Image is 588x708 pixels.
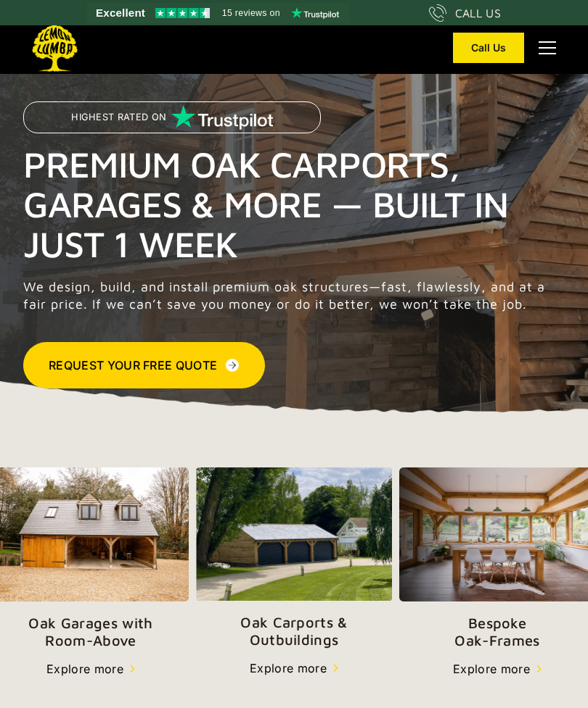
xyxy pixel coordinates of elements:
a: Explore more [250,659,338,677]
div: Request Your Free Quote [49,357,217,374]
div: CALL US [455,4,501,22]
p: Oak Carports & Outbuildings [196,614,392,649]
p: Highest Rated on [71,112,166,122]
img: Trustpilot 4.5 stars [155,8,210,18]
a: Oak Carports &Outbuildings [196,467,392,649]
h1: Premium Oak Carports, Garages & More — Built in Just 1 Week [23,144,565,264]
a: See Lemon Lumba reviews on Trustpilot [87,3,349,23]
div: Explore more [46,660,123,678]
div: Call Us [471,43,506,53]
span: Excellent [96,4,145,22]
img: Trustpilot logo [291,7,339,19]
div: Explore more [453,660,530,678]
a: Highest Rated on [23,101,321,144]
span: 15 reviews on [222,4,280,22]
a: Explore more [46,660,135,678]
a: Call Us [453,33,524,63]
div: Explore more [250,659,327,677]
p: We design, build, and install premium oak structures—fast, flawlessly, and at a fair price. If we... [23,278,565,313]
a: CALL US [429,4,501,22]
a: Explore more [453,660,542,678]
a: Request Your Free Quote [23,342,265,388]
div: menu [530,30,559,65]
